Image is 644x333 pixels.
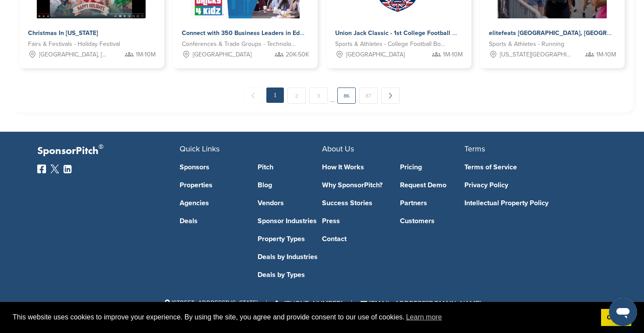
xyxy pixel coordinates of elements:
span: Terms [464,144,485,154]
a: Properties [180,182,244,189]
a: Success Stories [322,200,387,207]
a: Deals [180,217,244,224]
a: Pricing [400,164,465,171]
a: 86 [337,88,356,104]
a: Request Demo [400,182,465,189]
a: Deals by Types [258,271,322,278]
a: Terms of Service [464,164,594,171]
span: Sports & Athletes - Running [489,39,564,49]
a: Partners [400,200,465,207]
a: [EMAIL_ADDRESS][DOMAIN_NAME] [361,299,481,308]
a: How It Works [322,164,387,171]
span: Sports & Athletes - College Football Bowl Games [335,39,449,49]
a: Next → [381,88,400,104]
a: Contact [322,235,387,242]
a: 87 [359,88,378,104]
a: dismiss cookie message [601,309,631,326]
span: Quick Links [180,144,219,154]
a: Agencies [180,200,244,207]
span: ® [99,141,103,152]
span: 1M-10M [443,50,463,60]
a: 3 [309,88,328,104]
span: Union Jack Classic - 1st College Football Game at [GEOGRAPHIC_DATA] [335,29,541,37]
a: 2 [287,88,306,104]
span: About Us [322,144,354,154]
a: Vendors [258,200,322,207]
a: Intellectual Property Policy [464,200,594,207]
span: [GEOGRAPHIC_DATA], [GEOGRAPHIC_DATA] [39,50,111,60]
span: Conferences & Trade Groups - Technology [182,39,296,49]
span: Connect with 350 Business Leaders in Education | StroomVerse 2026 [182,29,378,37]
a: Property Types [258,235,322,242]
a: Customers [400,217,465,224]
a: learn more about cookies [405,311,443,324]
img: Twitter [50,165,59,173]
iframe: Button to launch messaging window [609,298,637,326]
span: ← Previous [244,88,263,104]
a: Privacy Policy [464,182,594,189]
span: 1M-10M [596,50,616,60]
a: Press [322,217,387,224]
span: This website uses cookies to improve your experience. By using the site, you agree and provide co... [13,311,594,324]
p: SponsorPitch [37,145,180,158]
a: Sponsors [180,164,244,171]
span: [STREET_ADDRESS][US_STATE] [163,299,258,307]
a: Sponsor Industries [258,217,322,224]
span: 1M-10M [136,50,156,60]
a: Deals by Industries [258,253,322,260]
a: [PHONE_NUMBER] [276,299,343,308]
a: Why SponsorPitch? [322,182,387,189]
span: 20K-50K [286,50,309,60]
span: [GEOGRAPHIC_DATA] [193,50,251,60]
img: Facebook [37,165,46,173]
span: … [330,88,335,103]
a: Blog [258,182,322,189]
span: Christmas In [US_STATE] [28,29,98,37]
span: [US_STATE][GEOGRAPHIC_DATA], [GEOGRAPHIC_DATA] [500,50,572,60]
em: 1 [266,88,284,103]
a: Pitch [258,164,322,171]
span: Fairs & Festivals - Holiday Festival [28,39,120,49]
span: [GEOGRAPHIC_DATA] [346,50,405,60]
